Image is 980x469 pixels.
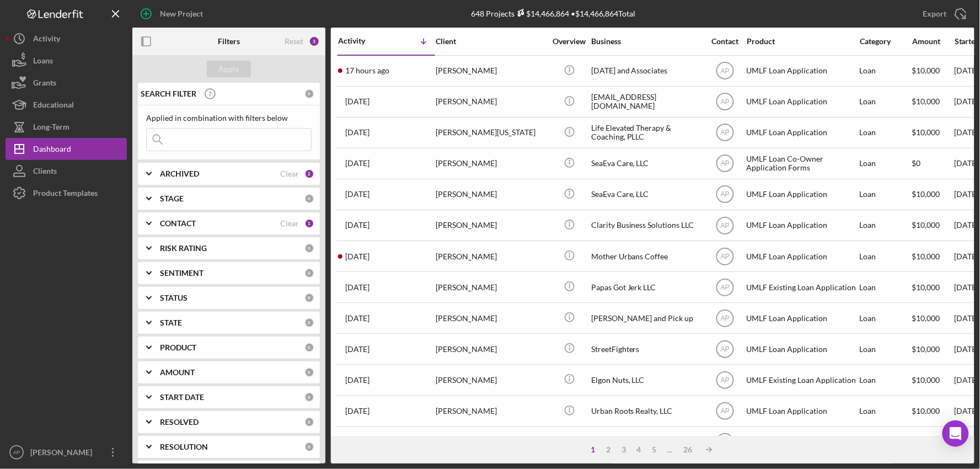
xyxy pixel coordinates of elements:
[345,407,369,415] time: 2025-08-11 21:18
[345,190,369,199] time: 2025-08-28 20:18
[720,253,729,260] text: AP
[591,397,701,426] div: Urban Roots Realty, LLC
[860,303,911,333] div: Loan
[6,50,127,72] button: Loans
[720,345,729,353] text: AP
[141,89,196,98] b: SEARCH FILTER
[160,418,199,427] b: RESOLVED
[720,377,729,385] text: AP
[33,138,71,163] div: Dashboard
[912,158,921,168] span: $0
[747,242,857,271] div: UMLF Loan Application
[704,37,746,46] div: Contact
[860,397,911,426] div: Loan
[160,194,184,203] b: STAGE
[720,191,729,199] text: AP
[6,138,127,160] button: Dashboard
[747,180,857,209] div: UMLF Loan Application
[309,36,320,47] div: 3
[647,445,662,454] div: 5
[436,428,546,457] div: [PERSON_NAME]
[591,56,701,86] div: [DATE] and Associates
[304,293,314,303] div: 0
[345,159,369,168] time: 2025-08-28 20:20
[33,72,56,97] div: Grants
[304,343,314,353] div: 0
[860,365,911,395] div: Loan
[860,180,911,209] div: Loan
[747,428,857,457] div: UMLF Loan Application
[515,9,570,18] div: $14,466,864
[304,392,314,402] div: 0
[912,127,940,137] span: $10,000
[33,182,98,207] div: Product Templates
[160,393,204,402] b: START DATE
[912,37,954,46] div: Amount
[591,428,701,457] div: Camp Fancy
[720,98,729,106] text: AP
[912,220,940,230] span: $10,000
[338,36,387,45] div: Activity
[33,94,74,119] div: Educational
[219,61,239,77] div: Apply
[747,118,857,147] div: UMLF Loan Application
[6,94,127,116] a: Educational
[720,222,729,230] text: AP
[160,443,208,451] b: RESOLUTION
[591,365,701,395] div: Elgon Nuts, LLC
[304,243,314,253] div: 0
[585,445,601,454] div: 1
[345,128,369,137] time: 2025-08-28 20:34
[345,345,369,354] time: 2025-08-13 20:21
[280,169,299,178] div: Clear
[160,3,203,25] div: New Project
[591,303,701,333] div: [PERSON_NAME] and Pick up
[304,442,314,452] div: 0
[860,273,911,302] div: Loan
[33,50,53,74] div: Loans
[304,268,314,278] div: 0
[304,169,314,179] div: 2
[6,28,127,50] button: Activity
[6,160,127,182] a: Clients
[436,365,546,395] div: [PERSON_NAME]
[591,211,701,240] div: Clarity Business Solutions LLC
[6,116,127,138] button: Long-Term
[747,334,857,364] div: UMLF Loan Application
[912,283,940,292] span: $10,000
[720,408,729,415] text: AP
[6,72,127,94] a: Grants
[747,211,857,240] div: UMLF Loan Application
[6,182,127,204] button: Product Templates
[304,194,314,204] div: 0
[860,211,911,240] div: Loan
[912,406,940,415] span: $10,000
[616,445,631,454] div: 3
[860,87,911,116] div: Loan
[436,180,546,209] div: [PERSON_NAME]
[28,441,99,466] div: [PERSON_NAME]
[345,252,369,261] time: 2025-08-26 13:08
[747,87,857,116] div: UMLF Loan Application
[747,273,857,302] div: UMLF Existing Loan Application
[912,66,940,75] span: $10,000
[436,273,546,302] div: [PERSON_NAME]
[436,149,546,178] div: [PERSON_NAME]
[33,116,69,141] div: Long-Term
[132,3,214,25] button: New Project
[720,67,729,75] text: AP
[860,149,911,178] div: Loan
[33,160,57,185] div: Clients
[436,211,546,240] div: [PERSON_NAME]
[160,219,196,228] b: CONTACT
[912,3,974,25] button: Export
[345,283,369,292] time: 2025-08-21 18:19
[472,9,636,18] div: 648 Projects • $14,466,864 Total
[678,445,698,454] div: 26
[662,445,678,454] div: ...
[860,37,911,46] div: Category
[912,344,940,354] span: $10,000
[13,450,20,456] text: AP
